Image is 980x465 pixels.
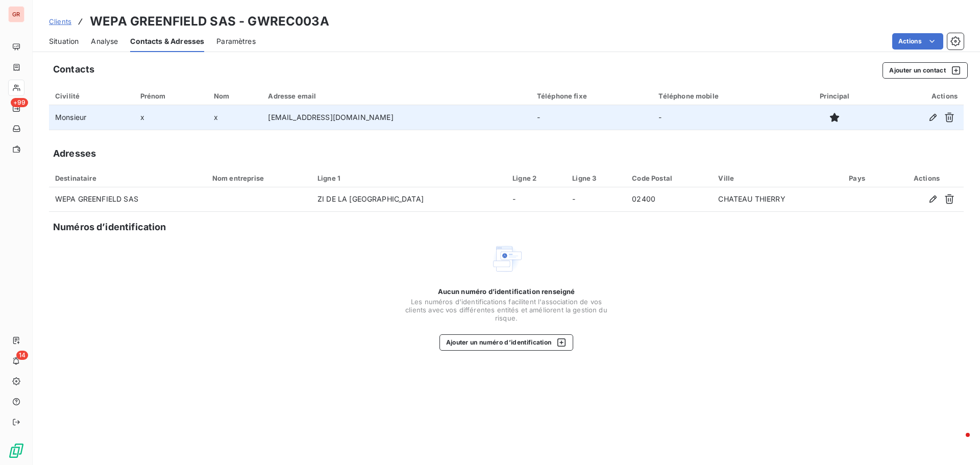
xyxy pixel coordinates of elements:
[8,6,24,22] div: GR
[214,92,256,100] div: Nom
[311,187,506,212] td: ZI DE LA [GEOGRAPHIC_DATA]
[490,242,523,275] img: Empty state
[262,105,530,130] td: [EMAIL_ADDRESS][DOMAIN_NAME]
[49,16,71,27] a: Clients
[945,430,970,455] iframe: Intercom live chat
[16,351,28,360] span: 14
[800,92,870,100] div: Principal
[506,187,566,212] td: -
[268,92,524,100] div: Adresse email
[208,105,262,130] td: x
[658,92,787,100] div: Téléphone mobile
[512,174,560,182] div: Ligne 2
[892,33,943,50] button: Actions
[712,187,843,212] td: CHATEAU THIERRY
[896,174,958,182] div: Actions
[531,105,653,130] td: -
[55,92,128,100] div: Civilité
[537,92,647,100] div: Téléphone fixe
[134,105,208,130] td: x
[883,62,968,79] button: Ajouter un contact
[49,36,79,46] span: Situation
[140,92,202,100] div: Prénom
[626,187,712,212] td: 02400
[8,443,24,459] img: Logo LeanPay
[212,174,305,182] div: Nom entreprise
[632,174,706,182] div: Code Postal
[49,17,71,26] span: Clients
[572,174,620,182] div: Ligne 3
[53,146,96,161] h5: Adresses
[882,92,958,100] div: Actions
[439,334,574,351] button: Ajouter un numéro d’identification
[53,62,94,77] h5: Contacts
[849,174,884,182] div: Pays
[566,187,626,212] td: -
[317,174,500,182] div: Ligne 1
[90,12,329,31] h3: WEPA GREENFIELD SAS - GWREC003A
[49,105,134,130] td: Monsieur
[438,287,575,296] span: Aucun numéro d’identification renseigné
[718,174,837,182] div: Ville
[216,36,256,46] span: Paramètres
[11,98,28,107] span: +99
[404,298,608,322] span: Les numéros d'identifications facilitent l'association de vos clients avec vos différentes entité...
[55,174,200,182] div: Destinataire
[130,36,204,46] span: Contacts & Adresses
[49,187,206,212] td: WEPA GREENFIELD SAS
[652,105,793,130] td: -
[53,220,166,234] h5: Numéros d’identification
[91,36,118,46] span: Analyse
